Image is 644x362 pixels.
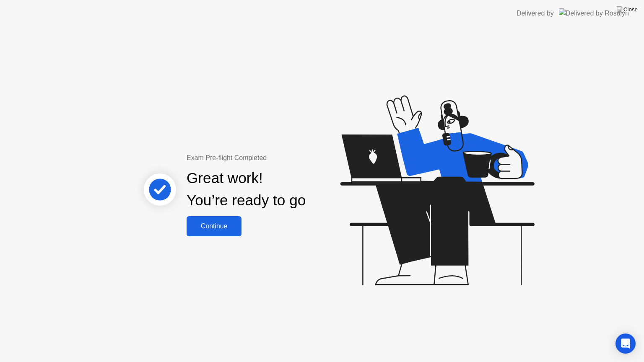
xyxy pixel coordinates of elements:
[615,334,636,354] div: Open Intercom Messenger
[617,6,638,13] img: Close
[559,8,629,18] img: Delivered by Rosalyn
[187,153,360,163] div: Exam Pre-flight Completed
[187,216,241,236] button: Continue
[517,8,554,18] div: Delivered by
[187,167,306,212] div: Great work! You’re ready to go
[189,222,239,230] div: Continue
